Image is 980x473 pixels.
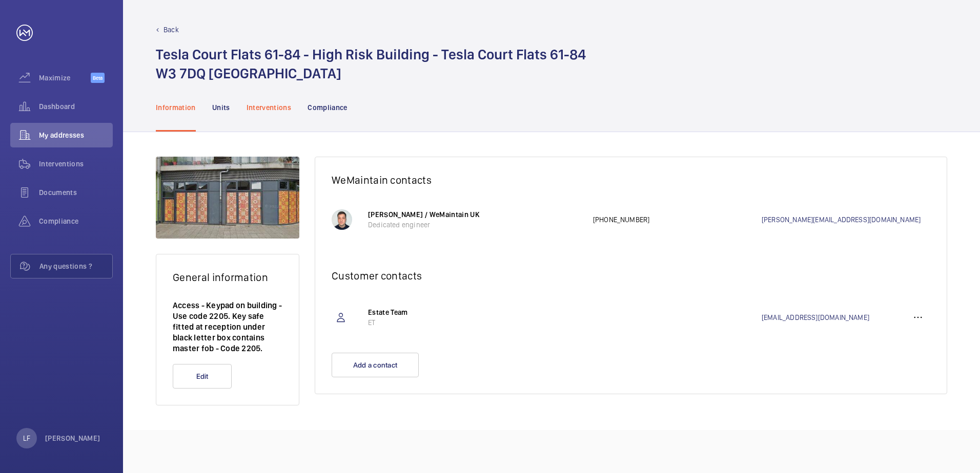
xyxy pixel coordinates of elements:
p: [PHONE_NUMBER] [593,214,762,225]
h1: Tesla Court Flats 61-84 - High Risk Building - Tesla Court Flats 61-84 W3 7DQ [GEOGRAPHIC_DATA] [156,45,586,83]
span: Documents [39,187,113,198]
a: [PERSON_NAME][EMAIL_ADDRESS][DOMAIN_NAME] [762,214,930,225]
span: Any questions ? [39,261,112,271]
h2: General information [173,271,282,284]
p: Back [164,25,179,35]
span: Interventions [39,159,113,169]
span: Maximize [39,73,91,83]
p: Estate Team [368,307,583,317]
p: [PERSON_NAME] [45,433,100,443]
p: Interventions [247,102,292,113]
p: [PERSON_NAME] / WeMaintain UK [368,209,583,220]
h2: Customer contacts [332,269,930,282]
p: Compliance [308,102,348,113]
button: Add a contact [332,353,419,377]
p: Access - Keypad on building - Use code 2205. Key safe fitted at reception under black letter box ... [173,300,282,354]
span: My addresses [39,130,113,140]
p: Dedicated engineer [368,220,583,230]
button: Edit [173,364,232,389]
h2: WeMaintain contacts [332,174,930,186]
span: Compliance [39,216,113,226]
span: Beta [91,73,105,83]
span: Dashboard [39,101,113,112]
p: Information [156,102,196,113]
a: [EMAIL_ADDRESS][DOMAIN_NAME] [762,312,906,322]
p: LF [23,433,30,443]
p: Units [212,102,230,113]
p: ET [368,317,583,328]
